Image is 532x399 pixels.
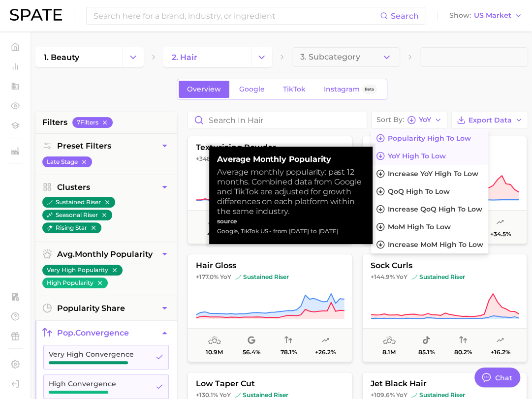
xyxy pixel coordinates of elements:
[382,349,396,356] span: 8.1m
[363,143,527,152] span: dead hair
[449,13,471,18] span: Show
[292,47,400,67] button: 3. Subcategory
[220,273,231,281] span: YoY
[447,9,525,22] button: ShowUS Market
[248,335,255,346] span: popularity share: Google
[44,53,79,62] span: 1. beauty
[251,47,272,67] button: Change Category
[8,376,23,391] a: Log out. Currently logged in with e-mail namit.joshi@brenntag.com.
[363,379,527,388] span: jet black hair
[72,117,113,128] button: 7Filters
[179,81,229,98] a: Overview
[42,197,115,208] button: sustained riser
[388,134,471,143] span: Popularity high to low
[188,112,367,128] input: Search in hair
[235,392,241,398] img: sustained riser
[422,335,430,346] span: popularity share: TikTok
[57,328,129,338] span: convergence
[376,117,404,123] span: Sort By
[196,273,219,280] span: +177.0%
[35,134,177,158] button: Preset Filters
[163,47,250,67] a: 2. hair
[451,112,528,128] button: Export Data
[235,273,289,281] span: sustained riser
[371,129,488,253] ul: Sort ByYoY
[321,335,329,346] span: popularity predicted growth: Likely
[371,112,447,128] button: Sort ByYoY
[243,349,260,356] span: 56.4%
[196,155,220,162] span: +348.3%
[172,53,197,62] span: 2. hair
[49,350,148,358] span: Very High Convergence
[188,261,352,270] span: hair gloss
[365,85,374,93] span: Beta
[57,183,90,192] span: Clusters
[42,156,92,167] button: Late Stage
[57,141,111,151] span: Preset Filters
[362,254,527,362] button: sock curls+144.9% YoYsustained risersustained riser8.1m85.1%80.2%+16.2%
[388,223,451,231] span: MoM high to low
[284,335,292,346] span: popularity convergence: High Convergence
[49,380,148,388] span: High Convergence
[196,391,218,399] span: +130.1%
[57,249,153,259] span: monthly popularity
[388,152,446,160] span: YoY high to low
[324,85,360,93] span: Instagram
[496,216,504,228] span: popularity predicted growth: Likely
[388,241,483,249] span: Increase MoM high to low
[275,81,314,98] a: TikTok
[217,154,365,164] strong: Average Monthly Popularity
[47,199,53,205] img: sustained riser
[35,242,177,266] button: avg.monthly popularity
[231,81,273,98] a: Google
[411,392,417,398] img: sustained riser
[459,335,467,346] span: popularity convergence: Very High Convergence
[188,143,352,152] span: texturizing powder
[469,116,512,124] span: Export Data
[208,216,221,228] span: average monthly popularity: High Popularity
[188,254,352,362] button: hair gloss+177.0% YoYsustained risersustained riser10.9m56.4%78.1%+26.2%
[363,261,527,270] span: sock curls
[496,335,504,346] span: popularity predicted growth: Uncertain
[93,7,380,24] input: Search here for a brand, industry, or ingredient
[123,47,144,67] button: Change Category
[57,249,75,259] abbr: average
[388,170,478,178] span: Increase YoY high to low
[188,379,352,388] span: low taper cut
[217,217,237,225] strong: source
[47,212,53,218] img: seasonal riser
[57,304,125,313] span: popularity share
[35,296,177,320] button: popularity share
[42,117,67,128] span: filters
[217,226,365,236] div: Google, TikTok US - from [DATE] to [DATE]
[490,349,510,356] span: +16.2%
[188,136,352,244] button: texturizing powder+348.3% YoYsustained risersustained riser4.8m81.8%63.1%+36.5%
[388,205,482,214] span: Increase QoQ high to low
[300,53,360,61] span: 3. Subcategory
[388,187,450,196] span: QoQ high to low
[208,335,221,346] span: average monthly popularity: High Popularity
[187,85,221,93] span: Overview
[47,225,53,231] img: rising star
[35,321,177,345] button: pop.convergence
[474,13,511,18] span: US Market
[418,349,434,356] span: 85.1%
[490,231,510,238] span: +34.5%
[396,391,407,399] span: YoY
[10,9,62,21] img: SPATE
[411,273,465,281] span: sustained riser
[219,391,231,399] span: YoY
[281,349,297,356] span: 78.1%
[315,349,336,356] span: +26.2%
[235,391,288,399] span: sustained riser
[42,265,123,276] button: Very High Popularity
[371,273,395,280] span: +144.9%
[42,210,112,220] button: seasonal riser
[283,85,306,93] span: TikTok
[207,231,222,238] span: 4.8m
[42,277,108,288] button: High Popularity
[57,328,75,338] abbr: popularity index
[411,391,465,399] span: sustained riser
[35,175,177,199] button: Clusters
[206,349,223,356] span: 10.9m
